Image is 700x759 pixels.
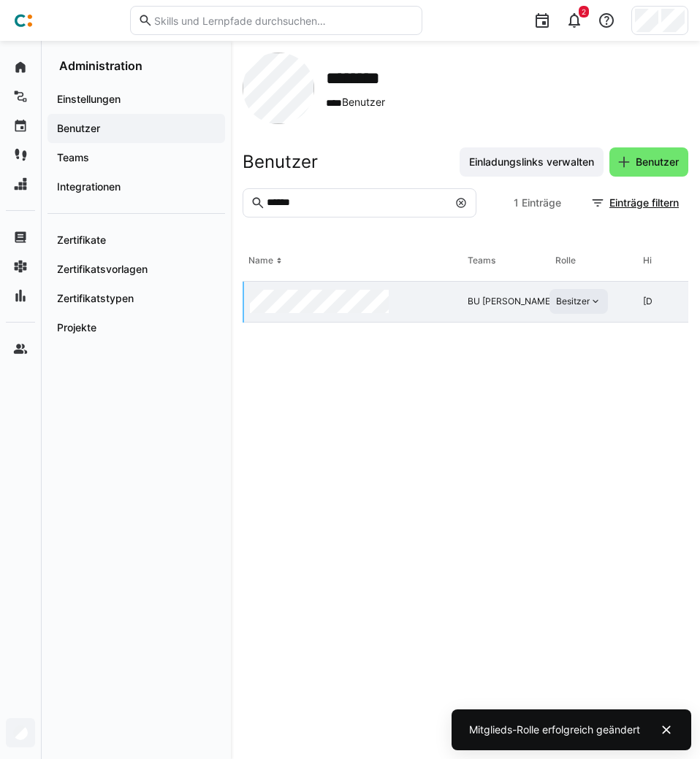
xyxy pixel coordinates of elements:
[468,296,653,307] div: BU [PERSON_NAME], [PERSON_NAME] Team
[468,255,495,266] div: Teams
[583,188,688,217] button: Einträge filtern
[609,147,688,177] button: Benutzer
[467,155,596,169] span: Einladungslinks verwalten
[643,255,693,266] div: Hinzugefügt
[643,296,672,307] span: [DATE]
[469,723,640,737] div: Mitglieds-Rolle erfolgreich geändert
[556,296,590,307] div: Besitzer
[248,255,273,266] div: Name
[522,196,561,210] span: Einträge
[514,196,519,210] span: 1
[582,7,586,16] span: 2
[607,196,681,210] span: Einträge filtern
[326,95,398,110] span: Benutzer
[460,147,604,177] button: Einladungslinks verwalten
[555,255,576,266] div: Rolle
[634,155,681,169] span: Benutzer
[153,14,414,27] input: Skills und Lernpfade durchsuchen…
[243,151,318,173] h2: Benutzer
